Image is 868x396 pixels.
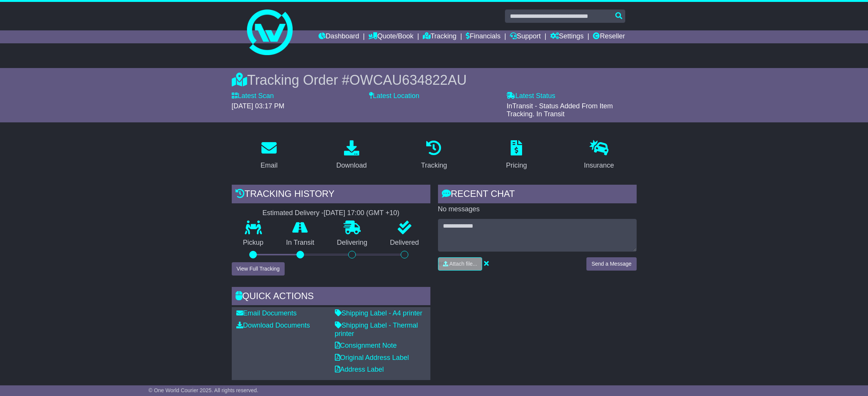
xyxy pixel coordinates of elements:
a: Support [510,30,541,43]
label: Latest Scan [232,92,274,100]
p: Delivering [326,239,379,247]
div: Insurance [584,160,614,171]
a: Reseller [593,30,625,43]
a: Shipping Label - Thermal printer [335,322,418,337]
span: InTransit - Status Added From Item Tracking. In Transit [506,102,613,118]
a: Download Documents [236,322,310,329]
p: No messages [438,205,637,214]
a: Dashboard [319,30,359,43]
a: Financials [466,30,500,43]
span: © One World Courier 2025. All rights reserved. [148,387,258,393]
a: Quote/Book [368,30,413,43]
span: [DATE] 03:17 PM [232,102,285,110]
a: Original Address Label [335,354,409,361]
a: Pricing [501,138,532,173]
div: Pricing [506,160,527,171]
label: Latest Location [369,92,419,100]
div: Estimated Delivery - [232,209,430,217]
p: Delivered [379,239,430,247]
a: Tracking [423,30,456,43]
p: In Transit [275,239,326,247]
a: Settings [550,30,584,43]
a: Address Label [335,366,384,373]
button: View Full Tracking [232,262,285,276]
a: Tracking [416,138,452,173]
a: Consignment Note [335,342,397,349]
div: Tracking history [232,185,430,205]
button: Send a Message [586,257,636,271]
div: RECENT CHAT [438,185,637,205]
a: Download [331,138,372,173]
div: Tracking [421,160,447,171]
span: OWCAU634822AU [349,72,467,88]
a: Shipping Label - A4 printer [335,309,422,317]
a: Insurance [579,138,619,173]
a: Email Documents [236,309,297,317]
label: Latest Status [506,92,555,100]
p: Pickup [232,239,275,247]
div: Email [260,160,277,171]
div: Quick Actions [232,287,430,307]
div: Download [336,160,367,171]
div: Tracking Order # [232,72,637,88]
a: Email [255,138,282,173]
div: [DATE] 17:00 (GMT +10) [324,209,400,217]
